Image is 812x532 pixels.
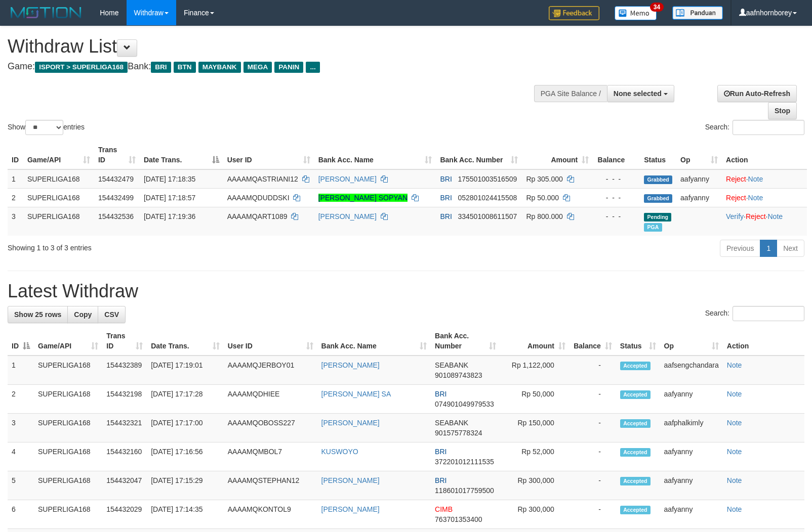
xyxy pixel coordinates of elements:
[746,212,766,220] a: Reject
[34,385,102,414] td: SUPERLIGA168
[570,356,616,385] td: -
[8,442,34,471] td: 4
[570,327,616,356] th: Balance: activate to sort column ascending
[102,356,147,385] td: 154432389
[147,356,224,385] td: [DATE] 17:19:01
[440,194,452,202] span: BRI
[522,141,593,169] th: Amount: activate to sort column ascending
[500,500,570,529] td: Rp 300,000
[660,414,723,442] td: aafphalkimly
[726,175,746,183] a: Reject
[570,471,616,500] td: -
[321,476,380,484] a: [PERSON_NAME]
[727,419,742,427] a: Note
[705,306,804,321] label: Search:
[435,361,468,369] span: SEABANK
[440,175,452,183] span: BRI
[102,442,147,471] td: 154432160
[597,193,636,203] div: - - -
[644,175,672,184] span: Grabbed
[318,175,377,183] a: [PERSON_NAME]
[321,419,380,427] a: [PERSON_NAME]
[720,240,760,257] a: Previous
[440,212,452,220] span: BRI
[140,141,223,169] th: Date Trans.: activate to sort column descending
[8,327,34,356] th: ID: activate to sort column descending
[570,414,616,442] td: -
[660,442,723,471] td: aafyanny
[8,141,23,169] th: ID
[526,175,562,183] span: Rp 305.000
[317,327,431,356] th: Bank Acc. Name: activate to sort column ascending
[620,362,651,370] span: Accepted
[8,414,34,442] td: 3
[34,500,102,529] td: SUPERLIGA168
[748,194,763,202] a: Note
[660,327,723,356] th: Op: activate to sort column ascending
[224,442,317,471] td: AAAAMQMBOL7
[597,211,636,221] div: - - -
[144,212,195,220] span: [DATE] 17:19:36
[727,448,742,456] a: Note
[570,385,616,414] td: -
[23,188,94,207] td: SUPERLIGA168
[615,6,657,20] img: Button%20Memo.svg
[34,414,102,442] td: SUPERLIGA168
[224,414,317,442] td: AAAAMQOBOSS227
[500,471,570,500] td: Rp 300,000
[147,414,224,442] td: [DATE] 17:17:00
[660,500,723,529] td: aafyanny
[224,327,317,356] th: User ID: activate to sort column ascending
[644,194,672,203] span: Grabbed
[570,500,616,529] td: -
[8,5,85,20] img: MOTION_logo.png
[23,207,94,236] td: SUPERLIGA168
[74,311,92,319] span: Copy
[660,356,723,385] td: aafsengchandara
[98,175,134,183] span: 154432479
[435,390,446,398] span: BRI
[650,3,664,12] span: 34
[8,62,531,72] h4: Game: Bank:
[321,361,380,369] a: [PERSON_NAME]
[722,207,807,236] td: · ·
[644,223,662,232] span: Marked by aafsengchandara
[8,188,23,207] td: 2
[660,471,723,500] td: aafyanny
[500,414,570,442] td: Rp 150,000
[8,306,68,323] a: Show 25 rows
[102,500,147,529] td: 154432029
[227,175,298,183] span: AAAAMQASTRIANI12
[727,361,742,369] a: Note
[23,169,94,189] td: SUPERLIGA168
[458,194,517,202] span: Copy 052801024415508 to clipboard
[14,311,61,319] span: Show 25 rows
[722,188,807,207] td: ·
[147,471,224,500] td: [DATE] 17:15:29
[8,120,85,135] label: Show entries
[549,6,599,20] img: Feedback.jpg
[102,385,147,414] td: 154432198
[620,506,651,514] span: Accepted
[607,85,674,102] button: None selected
[722,169,807,189] td: ·
[104,311,119,319] span: CSV
[593,141,640,169] th: Balance
[614,90,662,98] span: None selected
[534,85,607,102] div: PGA Site Balance /
[147,385,224,414] td: [DATE] 17:17:28
[34,442,102,471] td: SUPERLIGA168
[23,141,94,169] th: Game/API: activate to sort column ascending
[777,240,804,257] a: Next
[435,486,494,495] span: Copy 118601017759500 to clipboard
[722,141,807,169] th: Action
[102,471,147,500] td: 154432047
[34,471,102,500] td: SUPERLIGA168
[435,476,446,484] span: BRI
[318,194,408,202] a: [PERSON_NAME] SOPYAN
[500,327,570,356] th: Amount: activate to sort column ascending
[431,327,500,356] th: Bank Acc. Number: activate to sort column ascending
[8,207,23,236] td: 3
[8,356,34,385] td: 1
[224,385,317,414] td: AAAAMQDHIEE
